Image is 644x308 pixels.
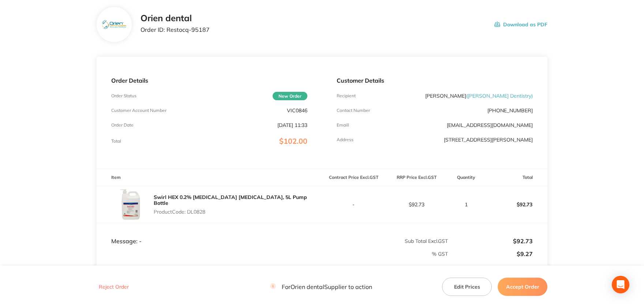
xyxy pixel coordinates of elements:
[111,123,134,128] p: Order Date
[484,169,547,186] th: Total
[337,137,353,142] p: Address
[273,92,307,100] span: New Order
[97,284,131,290] button: Reject Order
[425,93,533,99] p: [PERSON_NAME]
[111,93,136,98] p: Order Status
[444,137,533,143] p: [STREET_ADDRESS][PERSON_NAME]
[111,186,148,223] img: N3lyeGJsbg
[337,108,370,113] p: Contact Number
[449,238,533,244] p: $92.73
[154,194,307,206] a: Swirl HEX 0.2% [MEDICAL_DATA] [MEDICAL_DATA], 5L Pump Bottle
[487,108,533,113] p: [PHONE_NUMBER]
[97,223,322,245] td: Message: -
[111,139,121,144] p: Total
[279,136,307,146] span: $102.00
[385,169,448,186] th: RRP Price Excl. GST
[141,26,210,33] p: Order ID: Restocq- 95187
[449,251,533,257] p: $9.27
[485,196,547,213] p: $92.73
[494,13,547,36] button: Download as PDF
[322,202,385,207] p: -
[277,122,307,128] p: [DATE] 11:33
[612,276,629,293] div: Open Intercom Messenger
[466,93,533,99] span: ( [PERSON_NAME] Dentistry )
[97,169,322,186] th: Item
[322,169,385,186] th: Contract Price Excl. GST
[270,283,372,290] p: For Orien dental Supplier to action
[287,108,307,113] p: VIC0846
[447,122,533,128] a: [EMAIL_ADDRESS][DOMAIN_NAME]
[337,93,356,98] p: Recipient
[498,278,547,296] button: Accept Order
[111,108,166,113] p: Customer Account Number
[141,13,210,23] h2: Orien dental
[102,20,126,29] img: eTEwcnBkag
[154,209,322,215] p: Product Code: DL0828
[111,77,307,84] p: Order Details
[337,123,349,128] p: Emaill
[322,238,448,244] p: Sub Total Excl. GST
[97,251,448,257] p: % GST
[337,77,533,84] p: Customer Details
[448,169,484,186] th: Quantity
[442,278,492,296] button: Edit Prices
[449,202,484,207] p: 1
[385,202,448,207] p: $92.73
